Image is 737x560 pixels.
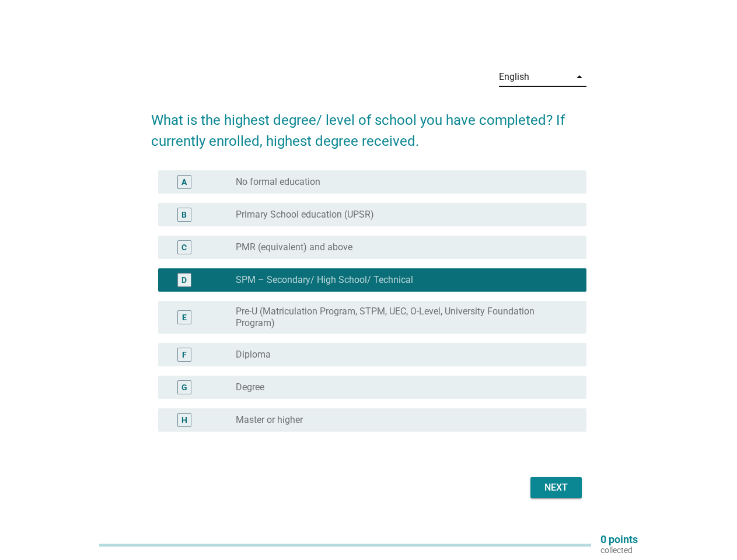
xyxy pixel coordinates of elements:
[181,414,187,426] div: H
[236,176,320,188] label: No formal education
[236,414,303,426] label: Master or higher
[181,274,187,286] div: D
[236,209,374,220] label: Primary School education (UPSR)
[151,98,586,152] h2: What is the highest degree/ level of school you have completed? If currently enrolled, highest de...
[572,70,586,84] i: arrow_drop_down
[181,242,187,254] div: C
[181,176,187,188] div: A
[499,72,529,82] div: English
[530,477,582,498] button: Next
[600,545,638,555] p: collected
[236,381,264,393] label: Degree
[600,534,638,545] p: 0 points
[236,274,413,286] label: SPM – Secondary/ High School/ Technical
[181,209,187,221] div: B
[540,481,572,495] div: Next
[236,349,271,360] label: Diploma
[182,349,187,361] div: F
[181,381,187,394] div: G
[182,311,187,324] div: E
[236,242,352,253] label: PMR (equivalent) and above
[236,306,568,329] label: Pre-U (Matriculation Program, STPM, UEC, O-Level, University Foundation Program)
